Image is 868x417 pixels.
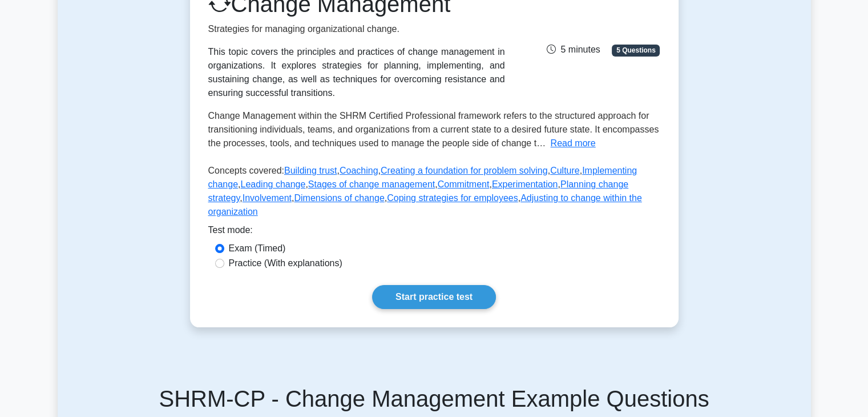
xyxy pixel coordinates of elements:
[340,166,378,175] a: Coaching
[243,193,292,203] a: Involvement
[438,179,490,189] a: Commitment
[208,164,660,223] p: Concepts covered: , , , , , , , , , , , , ,
[492,179,558,189] a: Experimentation
[381,166,548,175] a: Creating a foundation for problem solving
[229,256,342,270] label: Practice (With explanations)
[372,285,496,309] a: Start practice test
[547,45,600,54] span: 5 minutes
[208,45,505,100] div: This topic covers the principles and practices of change management in organizations. It explores...
[387,193,518,203] a: Coping strategies for employees
[208,223,660,242] div: Test mode:
[208,179,629,203] a: Planning change strategy
[308,179,435,189] a: Stages of change management
[612,45,660,56] span: 5 Questions
[240,179,305,189] a: Leading change
[550,137,595,150] button: Read more
[229,242,286,255] label: Exam (Timed)
[284,166,337,175] a: Building trust
[208,22,505,36] p: Strategies for managing organizational change.
[294,193,384,203] a: Dimensions of change
[208,111,659,148] span: Change Management within the SHRM Certified Professional framework refers to the structured appro...
[550,166,580,175] a: Culture
[71,385,797,412] h5: SHRM-CP - Change Management Example Questions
